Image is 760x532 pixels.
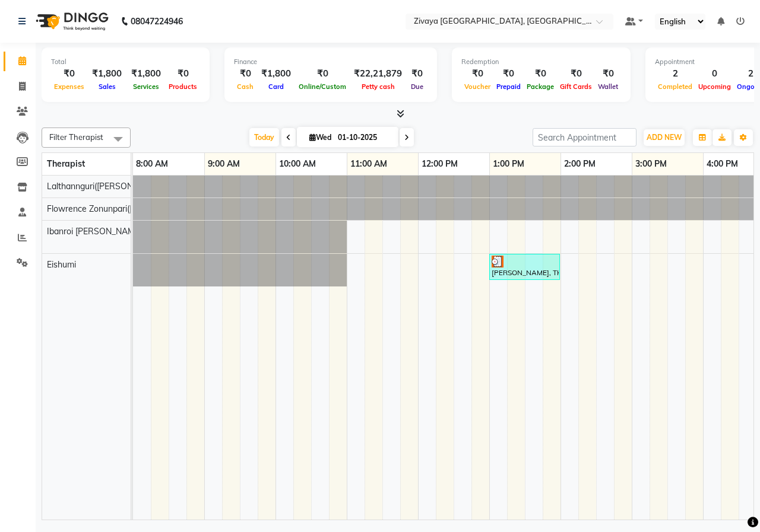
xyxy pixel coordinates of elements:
div: 0 [695,67,734,81]
a: 1:00 PM [490,155,527,173]
div: ₹0 [296,67,349,81]
span: Filter Therapist [49,132,103,142]
span: Package [524,82,557,91]
a: 3:00 PM [632,155,670,173]
div: ₹22,21,879 [349,67,407,81]
div: [PERSON_NAME], TK01, 01:00 PM-02:00 PM, Javanese Pampering - 60 Mins [490,256,559,278]
span: Upcoming [695,82,734,91]
span: Card [265,82,287,91]
span: Due [408,82,426,91]
span: Voucher [461,82,493,91]
a: 9:00 AM [205,155,243,173]
span: Today [249,128,279,146]
span: Eishumi [47,259,76,270]
b: 08047224946 [131,5,183,38]
div: ₹0 [234,67,256,81]
div: ₹0 [166,67,200,81]
span: Gift Cards [557,82,595,91]
span: Services [130,82,162,91]
span: Therapist [47,158,85,169]
span: Cash [234,82,256,91]
div: ₹1,800 [126,67,166,81]
div: ₹0 [524,67,557,81]
div: Finance [234,57,427,67]
span: Completed [655,82,695,91]
img: logo [30,5,112,38]
span: Lalthannguri([PERSON_NAME]) [47,181,166,192]
a: 10:00 AM [276,155,319,173]
span: ADD NEW [647,133,682,142]
span: Prepaid [493,82,524,91]
span: Expenses [51,82,87,91]
span: Wallet [595,82,621,91]
button: ADD NEW [644,129,685,146]
a: 4:00 PM [704,155,741,173]
span: Sales [96,82,119,91]
input: 2025-10-01 [334,129,394,146]
div: 2 [655,67,695,81]
div: Redemption [461,57,621,67]
div: ₹0 [493,67,524,81]
input: Search Appointment [533,128,636,146]
div: ₹0 [51,67,87,81]
span: Products [166,82,200,91]
div: ₹1,800 [256,67,296,81]
a: 12:00 PM [419,155,461,173]
a: 2:00 PM [561,155,598,173]
div: ₹0 [595,67,621,81]
div: ₹0 [461,67,493,81]
div: ₹0 [557,67,595,81]
div: ₹1,800 [87,67,126,81]
a: 8:00 AM [133,155,171,173]
span: Petty cash [359,82,398,91]
a: 11:00 AM [347,155,390,173]
div: Total [51,57,200,67]
span: Ibanroi [PERSON_NAME] [47,226,142,237]
div: ₹0 [407,67,427,81]
span: Flowrence Zonunpari([PERSON_NAME]) [47,203,198,214]
span: Online/Custom [296,82,349,91]
span: Wed [306,133,334,142]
